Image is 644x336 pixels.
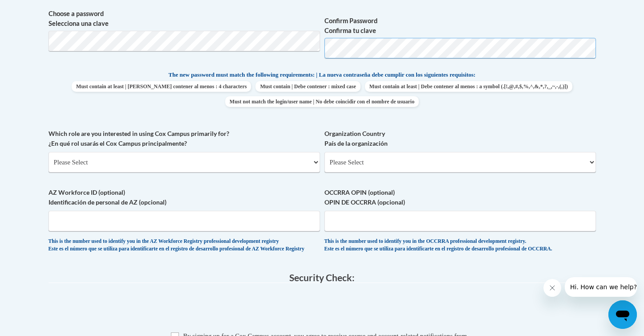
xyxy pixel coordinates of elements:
[289,272,355,283] span: Security Check:
[365,81,572,92] span: Must contain at least | Debe contener al menos : a symbol (.[!,@,#,$,%,^,&,*,?,_,~,-,(,)])
[324,238,596,253] div: This is the number used to identify you in the OCCRRA professional development registry. Este es ...
[49,9,320,29] label: Choose a password Selecciona una clave
[608,300,637,329] iframe: Button to launch messaging window
[324,188,596,207] label: OCCRRA OPIN (optional) OPIN DE OCCRRA (opcional)
[49,188,320,207] label: AZ Workforce ID (optional) Identificación de personal de AZ (opcional)
[255,81,360,92] span: Must contain | Debe contener : mixed case
[225,96,419,107] span: Must not match the login/user name | No debe coincidir con el nombre de usuario
[49,129,320,148] label: Which role are you interested in using Cox Campus primarily for? ¿En qué rol usarás el Cox Campus...
[565,277,637,297] iframe: Message from company
[49,238,320,253] div: This is the number used to identify you in the AZ Workforce Registry professional development reg...
[255,292,390,327] iframe: reCAPTCHA
[72,81,251,92] span: Must contain at least | [PERSON_NAME] contener al menos : 4 characters
[324,129,596,148] label: Organization Country País de la organización
[543,279,561,297] iframe: Close message
[324,16,596,36] label: Confirm Password Confirma tu clave
[169,71,476,79] span: The new password must match the following requirements: | La nueva contraseña debe cumplir con lo...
